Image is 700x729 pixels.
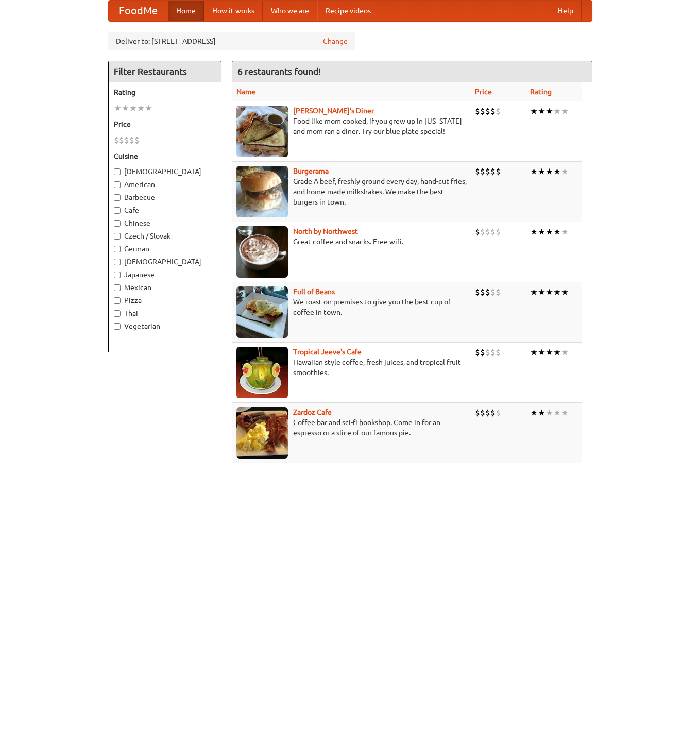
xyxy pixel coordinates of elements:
[236,166,288,217] img: burgerama.jpg
[114,308,216,318] label: Thai
[475,347,480,358] li: $
[293,348,362,356] a: Tropical Jeeve's Cafe
[114,272,121,278] input: Japanese
[530,286,538,298] li: ★
[550,1,582,21] a: Help
[114,244,216,254] label: German
[114,205,216,215] label: Cafe
[317,1,379,21] a: Recipe videos
[114,220,121,227] input: Chinese
[114,103,122,114] li: ★
[137,103,145,114] li: ★
[293,227,358,235] a: North by Northwest
[490,226,496,238] li: $
[530,88,552,96] a: Rating
[475,88,492,96] a: Price
[561,286,569,298] li: ★
[538,106,545,117] li: ★
[237,66,321,76] ng-pluralize: 6 restaurants found!
[545,226,553,238] li: ★
[129,103,137,114] li: ★
[475,106,480,117] li: $
[553,407,561,418] li: ★
[114,257,216,267] label: [DEMOGRAPHIC_DATA]
[293,408,332,416] a: Zardoz Cafe
[119,134,124,146] li: $
[530,166,538,177] li: ★
[114,321,216,331] label: Vegetarian
[485,226,490,238] li: $
[114,151,216,161] h5: Cuisine
[236,176,467,207] p: Grade A beef, freshly ground every day, hand-cut fries, and home-made milkshakes. We make the bes...
[480,106,485,117] li: $
[490,106,496,117] li: $
[114,295,216,306] label: Pizza
[545,407,553,418] li: ★
[475,166,480,177] li: $
[114,194,121,201] input: Barbecue
[496,407,501,418] li: $
[293,287,335,296] a: Full of Beans
[553,106,561,117] li: ★
[553,347,561,358] li: ★
[114,119,216,129] h5: Price
[496,106,501,117] li: $
[109,1,168,21] a: FoodMe
[263,1,317,21] a: Who we are
[561,347,569,358] li: ★
[561,166,569,177] li: ★
[114,282,216,293] label: Mexican
[236,88,255,96] a: Name
[114,259,121,265] input: [DEMOGRAPHIC_DATA]
[538,347,545,358] li: ★
[480,166,485,177] li: $
[538,226,545,238] li: ★
[490,347,496,358] li: $
[538,166,545,177] li: ★
[134,134,140,146] li: $
[114,218,216,228] label: Chinese
[480,407,485,418] li: $
[496,286,501,298] li: $
[480,286,485,298] li: $
[530,347,538,358] li: ★
[293,107,374,115] a: [PERSON_NAME]'s Diner
[490,166,496,177] li: $
[114,246,121,252] input: German
[114,207,121,214] input: Cafe
[561,226,569,238] li: ★
[485,286,490,298] li: $
[236,286,288,338] img: beans.jpg
[485,166,490,177] li: $
[553,226,561,238] li: ★
[168,1,204,21] a: Home
[109,61,221,82] h4: Filter Restaurants
[475,226,480,238] li: $
[236,106,288,157] img: sallys.jpg
[236,116,467,137] p: Food like mom cooked, if you grew up in [US_STATE] and mom ran a diner. Try our blue plate special!
[114,181,121,188] input: American
[236,417,467,438] p: Coffee bar and sci-fi bookshop. Come in for an espresso or a slice of our famous pie.
[530,407,538,418] li: ★
[496,226,501,238] li: $
[485,106,490,117] li: $
[545,166,553,177] li: ★
[538,286,545,298] li: ★
[545,106,553,117] li: ★
[561,106,569,117] li: ★
[538,407,545,418] li: ★
[114,269,216,280] label: Japanese
[236,236,467,247] p: Great coffee and snacks. Free wifi.
[236,407,288,459] img: zardoz.jpg
[129,134,134,146] li: $
[114,310,121,317] input: Thai
[114,179,216,190] label: American
[480,347,485,358] li: $
[475,286,480,298] li: $
[496,347,501,358] li: $
[114,166,216,177] label: [DEMOGRAPHIC_DATA]
[236,226,288,278] img: north.jpg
